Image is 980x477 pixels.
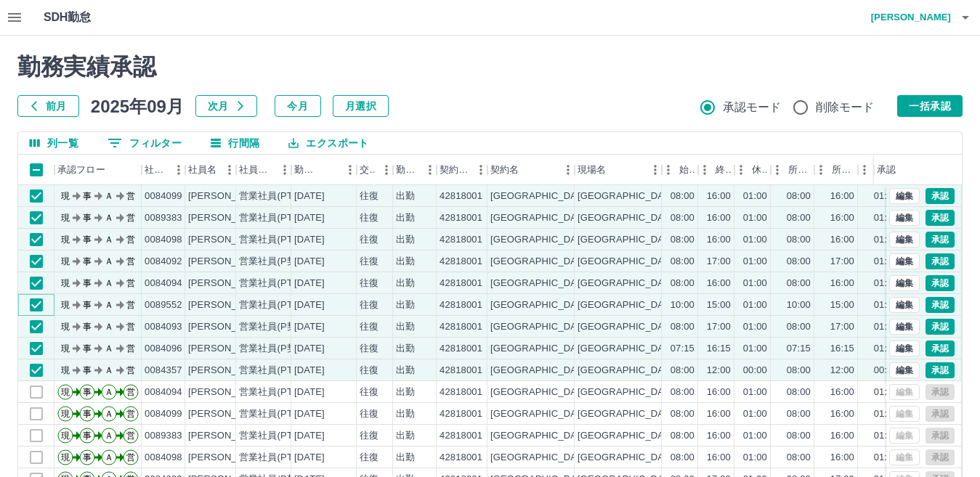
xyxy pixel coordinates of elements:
div: 0084098 [145,233,182,247]
text: 事 [83,343,92,354]
span: 削除モード [816,99,875,116]
div: 42818001 [440,277,482,290]
button: 承認 [926,232,955,248]
div: 10:00 [671,298,694,312]
div: 往復 [360,211,378,225]
div: 0084094 [145,277,182,290]
div: 往復 [360,364,378,378]
text: 事 [83,191,92,201]
div: 社員区分 [236,155,291,185]
div: 営業社員(PT契約) [239,277,315,290]
text: Ａ [105,278,113,288]
div: 現場名 [575,155,662,185]
div: 07:15 [671,342,694,356]
button: 編集 [889,210,920,226]
div: 往復 [360,386,378,399]
div: [DATE] [294,429,325,443]
div: 出勤 [396,189,415,203]
div: 01:00 [743,407,767,421]
div: 往復 [360,429,378,443]
div: 所定終業 [832,155,855,185]
div: [GEOGRAPHIC_DATA]学校給食センター [578,298,754,312]
text: 現 [61,365,70,375]
text: Ａ [105,256,113,266]
text: Ａ [105,300,113,310]
text: 事 [83,300,92,310]
div: 10:00 [787,298,811,312]
button: エクスポート [277,132,380,154]
div: 08:00 [787,364,811,378]
text: 事 [83,256,92,266]
div: 08:00 [671,233,694,247]
div: 42818001 [440,429,482,443]
div: 営業社員(PT契約) [239,233,315,247]
div: 休憩 [734,155,771,185]
div: 承認 [877,155,896,185]
button: ソート [319,160,339,180]
div: 16:15 [707,342,731,356]
button: 編集 [889,232,920,248]
div: 08:00 [787,386,811,399]
button: 編集 [889,362,920,378]
div: [GEOGRAPHIC_DATA]学校給食センター [578,320,754,334]
div: 08:00 [671,320,694,334]
div: [PERSON_NAME]美 [188,233,277,247]
div: [PERSON_NAME] [188,211,267,225]
div: 00:00 [743,364,767,378]
button: フィルター表示 [96,132,193,154]
div: 01:00 [874,233,898,247]
div: [GEOGRAPHIC_DATA] [490,211,591,225]
div: [DATE] [294,386,325,399]
div: 01:00 [743,211,767,225]
div: 社員区分 [239,155,274,185]
div: [GEOGRAPHIC_DATA] [490,386,591,399]
div: 社員番号 [145,155,168,185]
div: 休憩 [752,155,768,185]
div: 01:00 [743,342,767,356]
div: [GEOGRAPHIC_DATA]学校給食センター [578,255,754,269]
div: 0084096 [145,342,182,356]
button: 承認 [926,253,955,269]
div: [GEOGRAPHIC_DATA] [490,298,591,312]
div: 08:00 [787,407,811,421]
button: 編集 [889,188,920,204]
div: 契約名 [487,155,575,185]
button: 編集 [889,319,920,335]
div: [GEOGRAPHIC_DATA] [490,429,591,443]
text: 現 [61,387,70,397]
div: [DATE] [294,364,325,378]
text: 営 [126,409,135,419]
div: 営業社員(PT契約) [239,211,315,225]
div: [GEOGRAPHIC_DATA]学校給食センター [578,211,754,225]
text: 営 [126,322,135,332]
div: [GEOGRAPHIC_DATA] [490,320,591,334]
div: [PERSON_NAME] [188,189,267,203]
div: 16:00 [830,189,854,203]
div: 42818001 [440,211,482,225]
button: 行間隔 [199,132,271,154]
div: 15:00 [707,298,731,312]
div: 12:00 [830,364,854,378]
text: Ａ [105,322,113,332]
button: 月選択 [333,95,389,117]
div: 01:00 [743,189,767,203]
button: 承認 [926,362,955,378]
div: 08:00 [671,255,694,269]
div: 往復 [360,189,378,203]
text: 営 [126,387,135,397]
text: Ａ [105,365,113,375]
text: 営 [126,300,135,310]
div: [GEOGRAPHIC_DATA]学校給食センター [578,277,754,290]
div: [PERSON_NAME] [188,386,267,399]
div: 所定開始 [788,155,811,185]
div: [GEOGRAPHIC_DATA] [490,255,591,269]
div: 01:00 [874,320,898,334]
button: 承認 [926,341,955,356]
div: 16:00 [707,429,731,443]
div: 01:00 [874,342,898,356]
div: 出勤 [396,255,415,269]
button: メニュー [376,159,397,181]
div: 営業社員(P契約) [239,342,309,356]
div: 01:00 [743,320,767,334]
div: 16:15 [830,342,854,356]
